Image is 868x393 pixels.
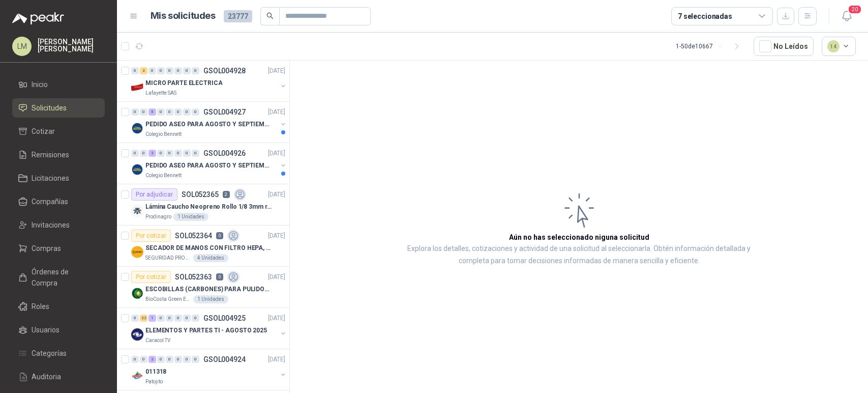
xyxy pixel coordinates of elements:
span: Remisiones [32,149,69,160]
div: 0 [157,108,165,116]
span: Categorías [32,348,67,359]
div: 0 [157,67,165,74]
div: 0 [174,315,182,322]
div: 0 [192,67,199,74]
a: 0 0 2 0 0 0 0 0 GSOL004926[DATE] Company LogoPEDIDO ASEO PARA AGOSTO Y SEPTIEMBREColegio Bennett [131,147,287,180]
p: GSOL004926 [203,150,246,157]
a: 0 0 2 0 0 0 0 0 GSOL004924[DATE] Company Logo011318Patojito [131,353,287,386]
a: Remisiones [12,145,105,164]
div: 0 [131,67,139,74]
div: 0 [174,108,182,116]
img: Logo peakr [12,12,64,24]
span: 23777 [224,10,252,22]
button: 14 [822,37,856,56]
span: Usuarios [32,324,59,335]
p: Colegio Bennett [145,130,182,138]
p: [DATE] [268,107,285,117]
a: Compras [12,239,105,258]
p: SOL052365 [182,191,219,198]
img: Company Logo [131,81,143,93]
div: 0 [183,67,191,74]
div: 0 [192,150,199,157]
a: Licitaciones [12,169,105,188]
div: 0 [140,108,147,116]
div: 0 [183,315,191,322]
p: PEDIDO ASEO PARA AGOSTO Y SEPTIEMBRE 2 [145,120,272,129]
div: 0 [148,67,156,74]
div: 0 [183,150,191,157]
p: 011318 [145,367,166,377]
div: 4 Unidades [193,254,228,262]
img: Company Logo [131,163,143,176]
div: 0 [192,315,199,322]
p: SEGURIDAD PROVISER LTDA [145,254,191,262]
p: SOL052363 [175,273,212,280]
p: GSOL004927 [203,108,246,116]
div: 0 [157,315,165,322]
div: 1 - 50 de 10667 [676,38,745,54]
p: SECADOR DE MANOS CON FILTRO HEPA, SECADO RAPIDO [145,243,272,253]
div: Por adjudicar [131,188,177,201]
div: 0 [174,67,182,74]
div: 22 [140,315,147,322]
div: 0 [131,356,139,363]
a: Categorías [12,344,105,363]
p: [DATE] [268,190,285,200]
h1: Mis solicitudes [151,9,216,23]
span: Invitaciones [32,219,70,231]
p: [DATE] [268,314,285,323]
a: 0 22 1 0 0 0 0 0 GSOL004925[DATE] Company LogoELEMENTOS Y PARTES TI - AGOSTO 2025Caracol TV [131,312,287,345]
span: Órdenes de Compra [32,266,95,289]
div: 0 [166,315,173,322]
div: 7 seleccionadas [678,11,732,22]
div: 0 [192,108,199,116]
div: 0 [174,356,182,363]
div: 0 [183,108,191,116]
button: No Leídos [754,37,814,56]
img: Company Logo [131,370,143,382]
p: SOL052364 [175,232,212,239]
p: PEDIDO ASEO PARA AGOSTO Y SEPTIEMBRE [145,161,272,171]
p: GSOL004924 [203,356,246,363]
p: MICRO PARTE ELECTRICA [145,78,222,88]
a: Órdenes de Compra [12,262,105,293]
span: Roles [32,301,49,312]
p: GSOL004925 [203,315,246,322]
img: Company Logo [131,287,143,299]
div: 0 [174,150,182,157]
h3: Aún no has seleccionado niguna solicitud [509,232,649,243]
p: ESCOBILLAS (CARBONES) PARA PULIDORA DEWALT [145,285,272,294]
div: 0 [131,108,139,116]
div: 0 [140,356,147,363]
p: [DATE] [268,149,285,158]
div: 0 [157,150,165,157]
div: 0 [131,315,139,322]
p: GSOL004928 [203,67,246,74]
div: 0 [131,150,139,157]
p: 0 [216,273,223,280]
span: 20 [848,5,862,14]
img: Company Logo [131,246,143,258]
p: Caracol TV [145,336,170,345]
span: Auditoria [32,371,61,382]
a: 0 0 5 0 0 0 0 0 GSOL004927[DATE] Company LogoPEDIDO ASEO PARA AGOSTO Y SEPTIEMBRE 2Colegio Bennett [131,106,287,138]
p: [DATE] [268,355,285,364]
div: 0 [183,356,191,363]
p: [DATE] [268,66,285,76]
div: 1 Unidades [173,213,208,221]
a: Invitaciones [12,215,105,235]
span: search [266,12,274,19]
p: BioCosta Green Energy S.A.S [145,295,191,303]
a: Solicitudes [12,98,105,118]
a: Auditoria [12,367,105,386]
span: Licitaciones [32,173,69,184]
p: Patojito [145,378,163,386]
a: Por adjudicarSOL0523652[DATE] Company LogoLámina Caucho Neopreno Rollo 1/8 3mm rollo x 10MProdina... [117,184,289,226]
div: 0 [192,356,199,363]
span: Compañías [32,196,68,207]
span: Cotizar [32,126,55,137]
img: Company Logo [131,122,143,134]
div: Por cotizar [131,230,171,242]
img: Company Logo [131,328,143,341]
div: 1 [148,315,156,322]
